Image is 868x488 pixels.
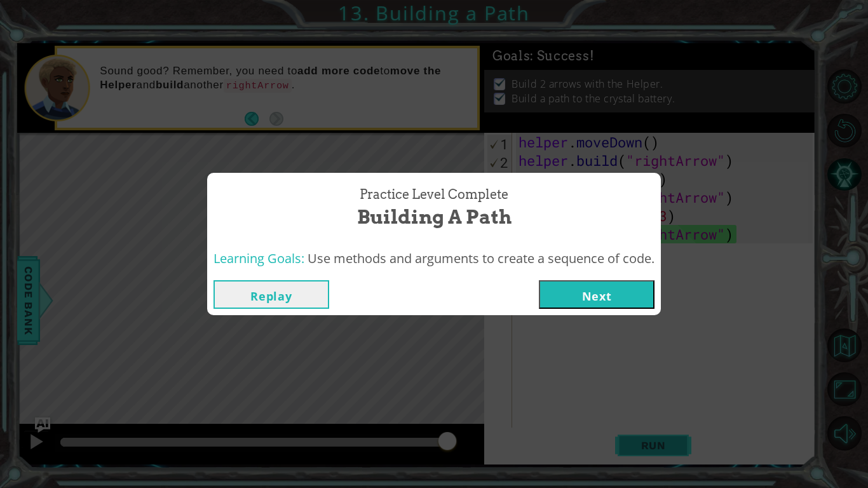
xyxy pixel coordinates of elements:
[214,280,329,309] button: Replay
[357,203,512,231] span: Building a Path
[214,250,304,267] span: Learning Goals:
[360,186,508,204] span: Practice Level Complete
[539,280,654,309] button: Next
[308,250,654,267] span: Use methods and arguments to create a sequence of code.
